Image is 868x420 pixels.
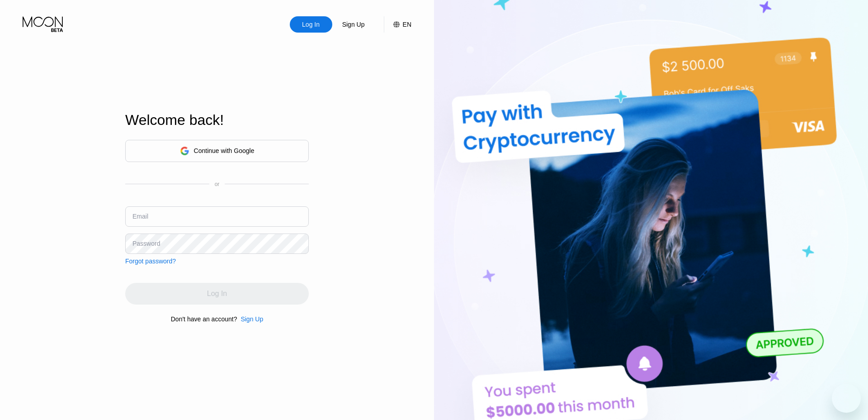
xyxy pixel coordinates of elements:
[132,240,160,247] div: Password
[125,258,176,265] div: Forgot password?
[301,20,321,29] div: Log In
[171,315,237,323] div: Don't have an account?
[132,213,148,220] div: Email
[237,315,263,323] div: Sign Up
[215,181,220,187] div: or
[125,140,309,162] div: Continue with Google
[125,112,309,129] div: Welcome back!
[832,384,861,413] iframe: Button to launch messaging window
[290,16,332,33] div: Log In
[332,16,375,33] div: Sign Up
[194,147,255,154] div: Continue with Google
[403,21,411,28] div: EN
[384,16,411,33] div: EN
[341,20,366,29] div: Sign Up
[241,315,263,323] div: Sign Up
